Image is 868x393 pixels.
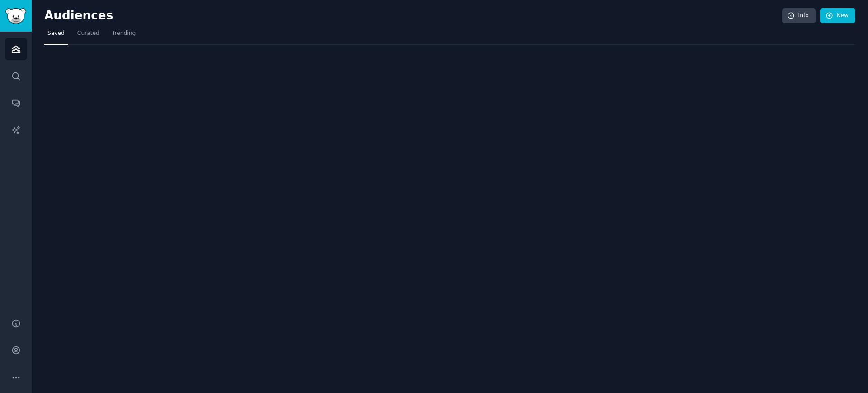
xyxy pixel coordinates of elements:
a: New [820,8,855,24]
span: Trending [112,29,136,38]
span: Curated [77,29,99,38]
a: Info [782,8,816,24]
h2: Audiences [44,9,782,23]
a: Saved [44,26,68,45]
img: GummySearch logo [5,8,26,24]
a: Curated [74,26,103,45]
a: Trending [109,26,139,45]
span: Saved [47,29,65,38]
